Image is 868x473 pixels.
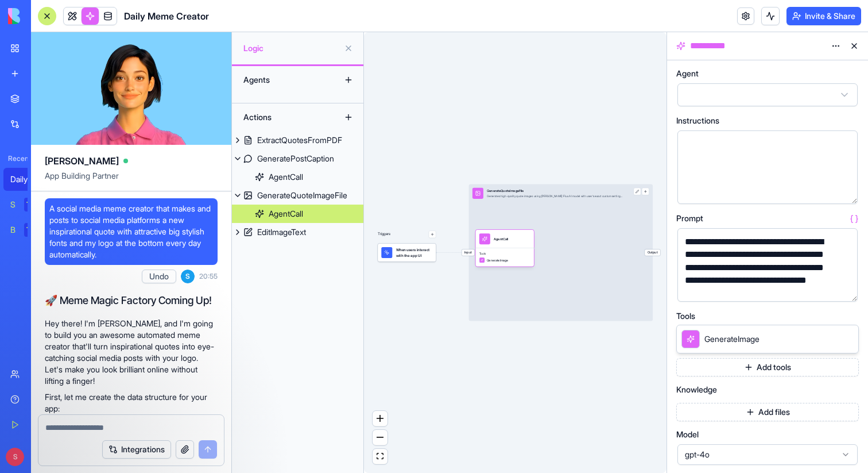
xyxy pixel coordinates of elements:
[469,184,653,321] div: InputGenerateQuoteImageFileGenerates high-quality quote images using [PERSON_NAME] Flux AI model ...
[181,270,195,283] span: S
[378,216,436,262] div: Triggers
[8,8,79,24] img: logo
[6,448,24,466] span: S
[786,7,861,25] button: Invite & Share
[45,154,119,168] span: [PERSON_NAME]
[676,117,719,125] span: Instructions
[45,318,218,387] p: Hey there! I'm [PERSON_NAME], and I'm going to build you an awesome automated meme creator that'l...
[45,293,218,309] h1: 🚀 Meme Magic Factory Coming Up!
[3,193,49,216] a: Social Media Content GeneratorTRY
[10,199,16,210] div: Social Media Content Generator
[10,224,16,236] div: Blog Generation Pro
[142,270,176,283] button: Undo
[199,272,218,281] span: 20:55
[378,230,391,238] p: Triggers
[487,189,623,193] div: GenerateQuoteImageFile
[3,168,49,191] a: Daily Meme Creator
[232,205,363,223] a: AgentCall
[494,237,508,241] div: AgentCall
[232,223,363,241] a: EditImageText
[676,430,699,439] span: Model
[704,333,759,345] span: GenerateImage
[479,252,530,255] span: Tools
[487,194,623,198] div: Generates high-quality quote images using [PERSON_NAME] Flux AI model with user's exact custom se...
[487,258,509,263] span: GenerateImage
[685,449,836,460] span: gpt-4o
[475,230,534,267] div: AgentCallToolsGenerateImage
[238,71,330,89] div: Agents
[676,312,695,320] span: Tools
[257,153,334,164] div: GeneratePostCaption
[24,198,42,211] div: TRY
[676,403,859,421] button: Add files
[645,249,660,256] span: Output
[676,70,699,78] span: Agent
[269,171,303,183] div: AgentCall
[462,249,474,256] span: Input
[238,108,330,126] div: Actions
[3,218,49,241] a: Blog Generation ProTRY
[676,358,859,376] button: Add tools
[676,386,717,394] span: Knowledge
[10,174,42,185] div: Daily Meme Creator
[45,170,218,191] span: App Building Partner
[257,190,347,201] div: GenerateQuoteImageFile
[45,391,218,414] p: First, let me create the data structure for your app:
[24,223,42,237] div: TRY
[49,203,213,260] span: A social media meme creator that makes and posts to social media platforms a new inspirational qu...
[243,43,339,54] span: Logic
[396,247,432,258] span: When users interact with the app UI
[257,226,306,238] div: EditImageText
[3,154,28,163] span: Recent
[232,149,363,168] a: GeneratePostCaption
[269,208,303,220] div: AgentCall
[102,440,171,459] button: Integrations
[124,9,209,23] span: Daily Meme Creator
[232,168,363,186] a: AgentCall
[676,214,703,222] span: Prompt
[232,131,363,149] a: ExtractQuotesFromPDF
[378,244,436,262] div: When users interact with the app UI
[232,186,363,205] a: GenerateQuoteImageFile
[164,387,393,467] iframe: Intercom notifications message
[257,134,342,146] div: ExtractQuotesFromPDF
